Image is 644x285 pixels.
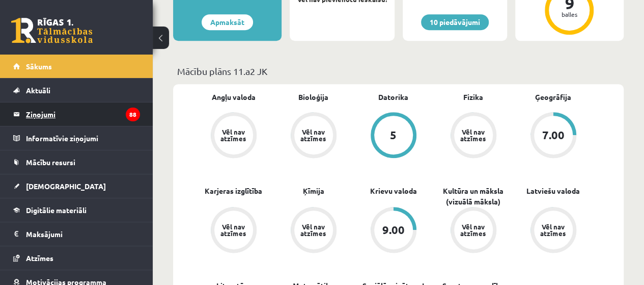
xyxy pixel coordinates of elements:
[298,92,328,102] a: Bioloģija
[303,186,324,196] a: Ķīmija
[13,102,140,126] a: Ziņojumi88
[526,186,580,196] a: Latviešu valoda
[13,79,140,102] a: Aktuāli
[513,112,593,160] a: 7.00
[459,223,488,237] div: Vēl nav atzīmes
[539,223,568,237] div: Vēl nav atzīmes
[353,112,433,160] a: 5
[126,108,140,121] i: 88
[13,150,140,174] a: Mācību resursi
[26,62,52,71] span: Sākums
[26,253,53,263] span: Atzīmes
[433,186,513,207] a: Kultūra un māksla (vizuālā māksla)
[193,207,273,255] a: Vēl nav atzīmes
[205,186,262,196] a: Karjeras izglītība
[13,126,140,150] a: Informatīvie ziņojumi
[13,246,140,270] a: Atzīmes
[459,128,488,142] div: Vēl nav atzīmes
[273,112,353,160] a: Vēl nav atzīmes
[13,55,140,78] a: Sākums
[219,223,248,237] div: Vēl nav atzīmes
[13,222,140,246] a: Maksājumi
[202,14,253,30] a: Apmaksāt
[513,207,593,255] a: Vēl nav atzīmes
[26,86,50,95] span: Aktuāli
[390,129,397,141] div: 5
[370,186,417,196] a: Krievu valoda
[542,129,565,141] div: 7.00
[554,11,584,17] div: balles
[11,18,93,43] a: Rīgas 1. Tālmācības vidusskola
[13,174,140,198] a: [DEMOGRAPHIC_DATA]
[26,222,140,246] legend: Maksājumi
[26,182,106,191] span: [DEMOGRAPHIC_DATA]
[26,126,140,150] legend: Informatīvie ziņojumi
[378,92,408,102] a: Datorika
[433,207,513,255] a: Vēl nav atzīmes
[433,112,513,160] a: Vēl nav atzīmes
[26,158,75,167] span: Mācību resursi
[421,14,489,30] a: 10 piedāvājumi
[193,112,273,160] a: Vēl nav atzīmes
[26,205,87,215] span: Digitālie materiāli
[219,128,248,142] div: Vēl nav atzīmes
[299,128,328,142] div: Vēl nav atzīmes
[535,92,571,102] a: Ģeogrāfija
[13,198,140,222] a: Digitālie materiāli
[463,92,483,102] a: Fizika
[26,102,140,126] legend: Ziņojumi
[353,207,433,255] a: 9.00
[382,224,405,236] div: 9.00
[177,64,620,78] p: Mācību plāns 11.a2 JK
[273,207,353,255] a: Vēl nav atzīmes
[299,223,328,237] div: Vēl nav atzīmes
[212,92,256,102] a: Angļu valoda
